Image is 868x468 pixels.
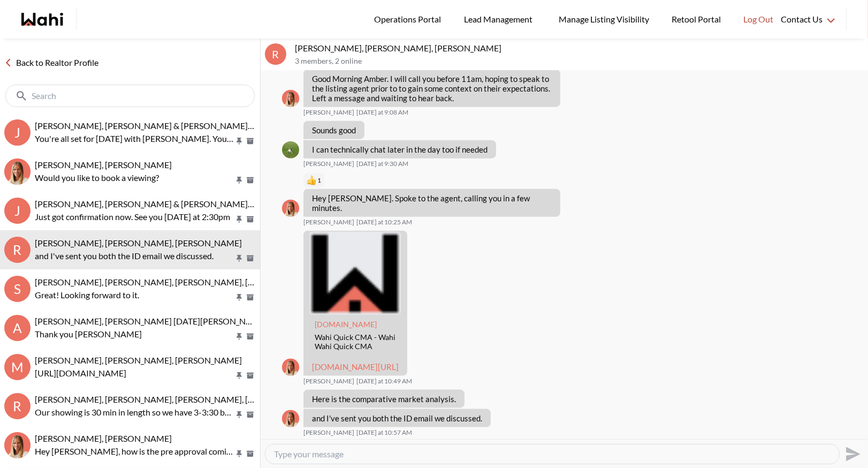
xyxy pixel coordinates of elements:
[35,132,234,145] p: You're all set for [DATE] with [PERSON_NAME]. You will see the chat with him there.
[312,413,482,423] p: and I've sent you both the ID email we discussed.
[4,315,31,341] div: A
[234,293,244,302] button: Pin
[303,218,354,227] span: [PERSON_NAME]
[4,393,31,419] div: R
[743,12,773,26] span: Log Out
[356,377,412,386] time: 2025-09-12T14:49:48.777Z
[35,171,234,184] p: Would you like to book a viewing?
[464,12,536,26] span: Lead Management
[234,449,244,458] button: Pin
[282,90,299,107] img: M
[374,12,445,26] span: Operations Portal
[245,332,256,341] button: Archive
[234,176,244,185] button: Pin
[21,13,63,26] a: Wahi homepage
[356,428,412,437] time: 2025-09-12T14:57:21.416Z
[282,90,299,107] div: Michelle Ryckman
[35,289,234,301] p: Great! Looking forward to it.
[32,90,231,101] input: Search
[282,410,299,427] img: M
[295,43,864,54] p: [PERSON_NAME], [PERSON_NAME], [PERSON_NAME]
[315,333,395,342] div: Wahi Quick CMA - Wahi
[35,238,242,248] span: [PERSON_NAME], [PERSON_NAME], [PERSON_NAME]
[234,137,244,146] button: Pin
[295,57,864,66] p: 3 members , 2 online
[4,158,31,185] img: T
[356,218,412,227] time: 2025-09-12T14:25:52.739Z
[317,176,321,185] span: 1
[265,43,286,65] div: R
[35,199,318,209] span: [PERSON_NAME], [PERSON_NAME] & [PERSON_NAME], [PERSON_NAME]
[245,371,256,380] button: Archive
[312,394,456,404] p: Here is the comparative market analysis.
[4,158,31,185] div: TIGRAN ARUSTAMYAN, Michelle
[303,160,354,168] span: [PERSON_NAME]
[555,12,652,26] span: Manage Listing Visibility
[4,432,31,458] img: E
[303,172,565,189] div: Reaction list
[282,141,299,158] div: Amber F
[4,276,31,302] div: S
[303,428,354,437] span: [PERSON_NAME]
[282,410,299,427] div: Michelle Ryckman
[282,200,299,217] div: Michelle Ryckman
[4,432,31,458] div: Efrem Abraham, Michelle
[4,119,31,146] div: J
[4,198,31,224] div: J
[282,359,299,376] img: M
[35,120,316,131] span: [PERSON_NAME], [PERSON_NAME] & [PERSON_NAME] [PERSON_NAME]
[282,200,299,217] img: M
[35,394,312,404] span: [PERSON_NAME], [PERSON_NAME], [PERSON_NAME], [PERSON_NAME]
[274,449,831,459] textarea: Type your message
[282,359,299,376] div: Michelle Ryckman
[35,433,172,443] span: [PERSON_NAME], [PERSON_NAME]
[315,320,377,329] a: Attachment
[35,250,234,262] p: and I've sent you both the ID email we discussed.
[234,254,244,263] button: Pin
[312,125,356,135] p: Sounds good
[35,367,234,380] p: [URL][DOMAIN_NAME]
[840,442,864,466] button: Send
[234,215,244,224] button: Pin
[234,410,244,419] button: Pin
[35,328,234,341] p: Thank you [PERSON_NAME]
[303,108,354,117] span: [PERSON_NAME]
[35,316,337,326] span: [PERSON_NAME], [PERSON_NAME] [DATE][PERSON_NAME], [PERSON_NAME]
[4,237,31,263] div: R
[4,354,31,380] div: M
[245,449,256,458] button: Archive
[315,342,395,351] div: Wahi Quick CMA
[312,74,552,103] p: Good Morning Amber. I will call you before 11am, hoping to speak to the listing agent prior to to...
[35,355,242,365] span: [PERSON_NAME], [PERSON_NAME], [PERSON_NAME]
[356,108,408,117] time: 2025-09-12T13:08:42.916Z
[35,160,172,170] span: [PERSON_NAME], [PERSON_NAME]
[245,176,256,185] button: Archive
[282,141,299,158] img: A
[234,371,244,380] button: Pin
[234,332,244,341] button: Pin
[312,193,552,213] p: Hey [PERSON_NAME]. Spoke to the agent, calling you in a few minutes.
[245,137,256,146] button: Archive
[312,362,399,372] a: [DOMAIN_NAME][URL]
[672,12,724,26] span: Retool Portal
[35,406,234,419] p: Our showing is 30 min in length so we have 3-3:30 booked.
[245,293,256,302] button: Archive
[307,176,321,185] button: Reactions: like
[245,410,256,419] button: Archive
[312,145,488,154] p: I can technically chat later in the day too if needed
[309,232,401,315] img: Wahi Quick CMA - Wahi
[35,445,234,458] p: Hey [PERSON_NAME], how is the pre approval coming along?
[303,377,354,386] span: [PERSON_NAME]
[245,215,256,224] button: Archive
[35,210,234,223] p: Just got confirmation now. See you [DATE] at 2:30pm
[356,160,408,168] time: 2025-09-12T13:30:47.260Z
[35,277,312,287] span: [PERSON_NAME], [PERSON_NAME], [PERSON_NAME], [PERSON_NAME]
